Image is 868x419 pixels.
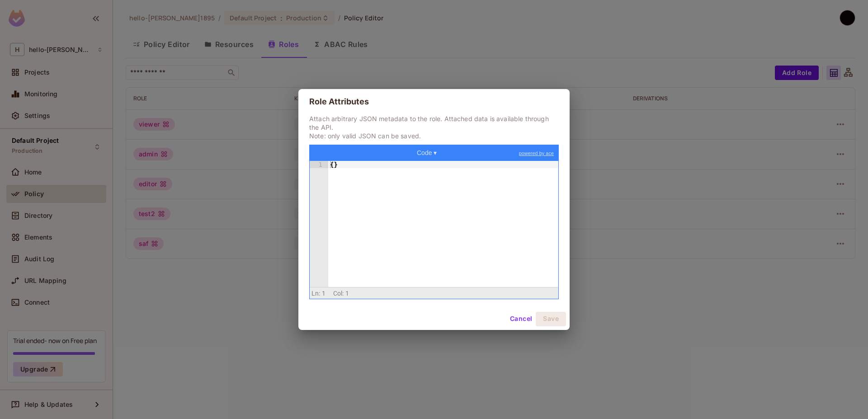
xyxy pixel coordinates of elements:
span: Col: [333,290,344,297]
div: 1 [310,161,328,168]
p: Attach arbitrary JSON metadata to the role. Attached data is available through the API. Note: onl... [309,114,559,140]
span: 1 [322,290,325,297]
button: Cancel [506,312,536,326]
button: Format JSON data, with proper indentation and line feeds (Ctrl+I) [311,147,323,159]
button: Sort contents [339,147,350,159]
span: Ln: [311,290,320,297]
h2: Role Attributes [298,89,570,114]
span: 1 [345,290,349,297]
button: Redo (Ctrl+Shift+Z) [396,147,408,159]
button: Filter, sort, or transform contents [352,147,364,159]
button: Code ▾ [414,147,440,159]
button: Save [536,312,566,326]
button: Repair JSON: fix quotes and escape characters, remove comments and JSONP notation, turn JavaScrip... [366,147,377,159]
button: Compact JSON data, remove all whitespaces (Ctrl+Shift+I) [325,147,337,159]
a: powered by ace [514,145,558,161]
button: Undo last action (Ctrl+Z) [383,147,395,159]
